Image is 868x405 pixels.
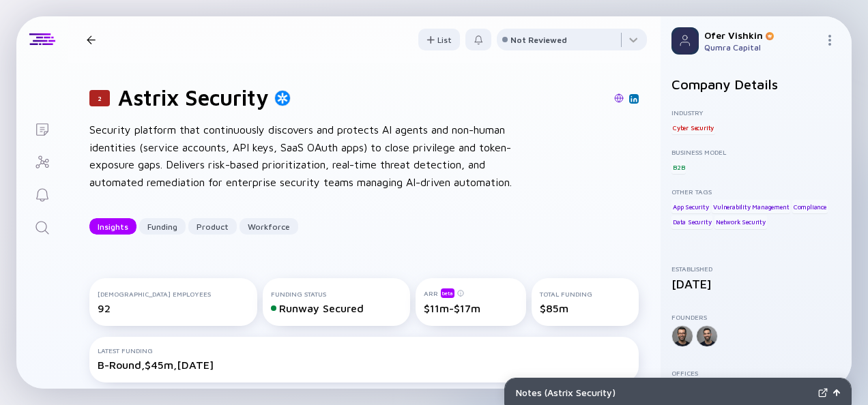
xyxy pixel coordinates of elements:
div: B2B [671,160,686,174]
img: Astrix Security Website [614,93,624,103]
h2: Company Details [671,76,841,92]
div: $11m-$17m [424,302,519,314]
div: Offices [671,369,841,377]
div: Funding [139,216,186,237]
div: Total Funding [540,290,631,298]
div: beta [441,288,454,298]
button: List [418,29,460,50]
div: Data Security [671,215,712,229]
div: 2 [89,90,110,106]
a: Lists [16,112,68,145]
img: Astrix Security Linkedin Page [631,95,637,102]
img: Expand Notes [818,388,828,397]
div: Latest Funding [98,346,631,355]
button: Product [188,218,237,235]
div: ARR [424,288,519,298]
div: Established [671,265,841,273]
img: Menu [824,35,835,46]
div: 92 [98,302,249,314]
img: Open Notes [833,389,840,396]
a: Search [16,210,68,243]
div: Qumra Capital [704,42,819,52]
div: Vulnerability Management [712,200,790,213]
div: Workforce [240,216,298,237]
div: Funding Status [271,290,402,298]
div: [DATE] [671,277,841,291]
a: Reminders [16,177,68,210]
div: Founders [671,313,841,321]
div: Security platform that continuously discovers and protects AI agents and non-human identities (se... [89,121,526,191]
div: [DEMOGRAPHIC_DATA] Employees [98,290,249,298]
div: $85m [540,302,631,314]
div: Network Security [714,215,767,229]
div: Compliance [792,200,828,213]
div: Other Tags [671,187,841,196]
div: Runway Secured [271,302,402,314]
h1: Astrix Security [118,85,269,110]
a: Investor Map [16,145,68,177]
button: Funding [139,218,186,235]
div: Not Reviewed [510,35,567,45]
div: Industry [671,108,841,117]
div: Ofer Vishkin [704,29,819,41]
div: Insights [89,216,136,237]
div: List [418,29,460,50]
div: B-Round, $45m, [DATE] [98,359,631,371]
img: Profile Picture [671,27,699,55]
div: App Security [671,200,710,213]
div: Cyber Security [671,121,715,134]
button: Insights [89,218,136,235]
div: Business Model [671,148,841,156]
div: Product [188,216,237,237]
button: Workforce [240,218,298,235]
div: Notes ( Astrix Security ) [516,387,813,398]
